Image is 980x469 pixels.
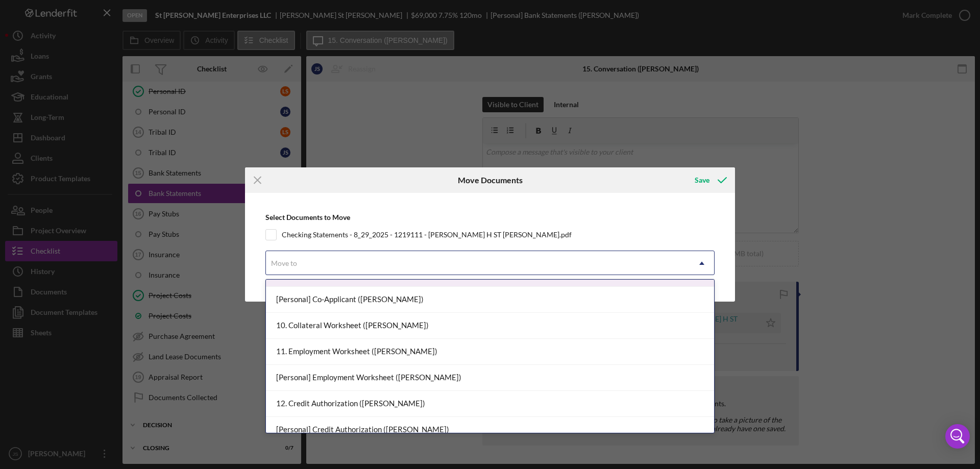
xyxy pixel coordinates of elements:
div: 12. Credit Authorization ([PERSON_NAME]) [266,391,714,417]
button: Save [684,170,735,190]
b: Select Documents to Move [265,213,350,221]
label: Checking Statements - 8_29_2025 - 1219111 - [PERSON_NAME] H ST [PERSON_NAME].pdf [282,230,572,240]
div: [Personal] Credit Authorization ([PERSON_NAME]) [266,417,714,443]
div: [Personal] Co-Applicant ([PERSON_NAME]) [266,287,714,313]
h6: Move Documents [458,176,523,185]
div: Move to [271,259,297,267]
div: 10. Collateral Worksheet ([PERSON_NAME]) [266,313,714,339]
div: Open Intercom Messenger [945,424,970,449]
div: 11. Employment Worksheet ([PERSON_NAME]) [266,339,714,365]
div: Save [695,170,709,190]
div: [Personal] Employment Worksheet ([PERSON_NAME]) [266,365,714,391]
